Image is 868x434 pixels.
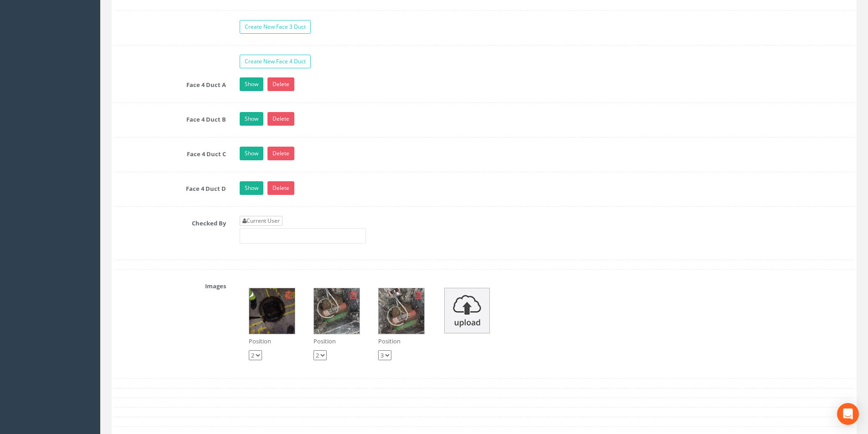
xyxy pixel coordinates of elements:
a: Delete [267,181,294,195]
a: Show [240,77,263,91]
label: Checked By [107,216,233,228]
p: Position [378,337,425,346]
a: Delete [267,147,294,160]
label: Images [107,279,233,291]
a: Show [240,112,263,126]
img: 20675837-6821-fa5f-ca33-253bb1228ac0_35cf3b36-3c88-f87e-115a-da098ab29e4a_thumb.jpg [379,288,424,334]
a: Current User [240,216,282,226]
img: 20675837-6821-fa5f-ca33-253bb1228ac0_a257f346-c655-2fcb-b044-e637ff3bf206_thumb.jpg [249,288,295,334]
label: Face 4 Duct D [107,181,233,193]
label: Face 4 Duct B [107,112,233,124]
a: Show [240,147,263,160]
label: Face 4 Duct C [107,147,233,158]
div: Open Intercom Messenger [837,403,859,425]
a: Show [240,181,263,195]
img: upload_icon.png [444,288,490,333]
a: Create New Face 3 Duct [240,20,311,34]
a: Delete [267,112,294,126]
p: Position [313,337,360,346]
p: Position [249,337,295,346]
a: Create New Face 4 Duct [240,55,311,68]
a: Delete [267,77,294,91]
img: 20675837-6821-fa5f-ca33-253bb1228ac0_7f001421-d24b-5529-b49e-db859bf554da_thumb.jpg [314,288,360,334]
label: Face 4 Duct A [107,77,233,89]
